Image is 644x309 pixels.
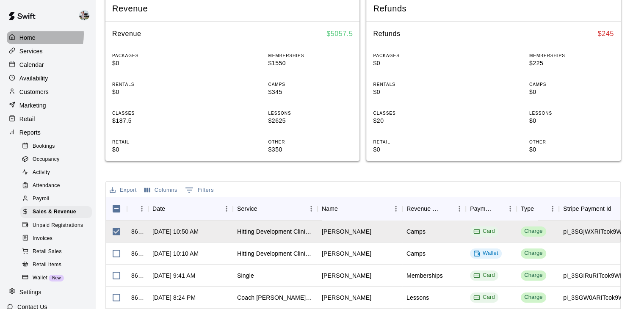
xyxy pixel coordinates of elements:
div: Retail [7,113,88,125]
p: CAMPS [529,81,614,88]
h6: $ 245 [598,28,614,39]
div: 866175 [131,249,144,258]
div: Card [473,271,495,279]
p: $225 [529,59,614,68]
div: Name [318,197,402,221]
p: $0 [529,145,614,154]
h6: Revenue [112,28,141,39]
div: Date [152,197,165,221]
div: Payment Method [470,197,492,221]
p: LESSONS [268,110,353,116]
p: RENTALS [112,81,197,88]
div: Settings [7,286,88,298]
div: Revenue Category [402,197,466,221]
div: Jami Lewellen [322,227,371,236]
p: MEMBERSHIPS [529,52,614,59]
div: Occupancy [20,154,92,166]
button: Sort [165,203,177,215]
div: Charge [524,249,543,257]
div: Retail Items [20,259,92,271]
p: $0 [373,145,458,154]
div: Single [237,271,254,280]
a: Occupancy [20,153,95,166]
p: Settings [19,288,41,296]
div: Type [517,197,559,221]
button: Export [108,184,139,197]
p: LESSONS [529,110,614,116]
p: $187.5 [112,116,197,125]
p: Calendar [19,61,44,69]
button: Menu [453,202,466,215]
img: Matt Hill [79,10,89,20]
button: Menu [504,202,517,215]
p: $0 [529,116,614,125]
span: Invoices [33,235,53,243]
div: Service [233,197,318,221]
button: Menu [305,202,318,215]
p: Retail [19,115,35,123]
div: 866244 [131,227,144,236]
div: Colton Yack [322,271,371,280]
button: Show filters [183,183,216,197]
p: $20 [373,116,458,125]
p: $2625 [268,116,353,125]
button: Sort [534,203,546,215]
div: Hitting Development Clinic 12-14 Year Old [237,227,313,236]
div: Lessons [406,293,429,302]
div: Charge [524,227,543,235]
button: Sort [611,203,623,215]
div: Stripe Payment Id [563,197,611,221]
div: Bookings [20,141,92,152]
div: WalletNew [20,272,92,284]
span: Attendance [33,182,60,190]
div: Unpaid Registrations [20,220,92,232]
p: Reports [19,128,41,137]
div: 865685 [131,293,144,302]
h6: Refunds [373,28,400,39]
div: Attendance [20,180,92,192]
div: Matt Hill [77,7,95,24]
p: $0 [373,88,458,97]
p: Availability [19,74,48,83]
div: InvoiceId [127,197,148,221]
button: Sort [338,203,350,215]
a: Attendance [20,179,95,193]
div: Memberships [406,271,443,280]
p: $0 [112,59,197,68]
button: Menu [390,202,402,215]
p: CAMPS [268,81,353,88]
p: Customers [19,88,49,96]
p: CLASSES [112,110,197,116]
button: Sort [257,203,269,215]
a: Marketing [7,99,88,112]
div: Brenden Anderson [322,293,371,302]
div: Customers [7,86,88,98]
p: OTHER [268,139,353,145]
span: Bookings [33,142,55,151]
span: Retail Items [33,261,61,269]
a: Home [7,31,88,44]
div: Camps [406,249,426,258]
a: Unpaid Registrations [20,219,95,232]
div: Service [237,197,257,221]
p: RETAIL [112,139,197,145]
button: Menu [546,202,559,215]
div: Hitting Development Clinic 12-14 Year Old [237,249,313,258]
div: Charge [524,271,543,279]
button: Sort [492,203,504,215]
a: Availability [7,72,88,85]
p: Marketing [19,101,46,110]
p: Services [19,47,43,55]
div: Coach Hansen Hitting One on One [237,293,313,302]
p: $350 [268,145,353,154]
p: $0 [112,88,197,97]
p: $0 [529,88,614,97]
div: Card [473,293,495,301]
a: Payroll [20,193,95,206]
a: Invoices [20,232,95,245]
button: Sort [441,203,453,215]
a: Sales & Revenue [20,206,95,219]
a: Services [7,45,88,58]
div: Oct 10, 2025, 10:50 AM [152,227,199,236]
p: CLASSES [373,110,458,116]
